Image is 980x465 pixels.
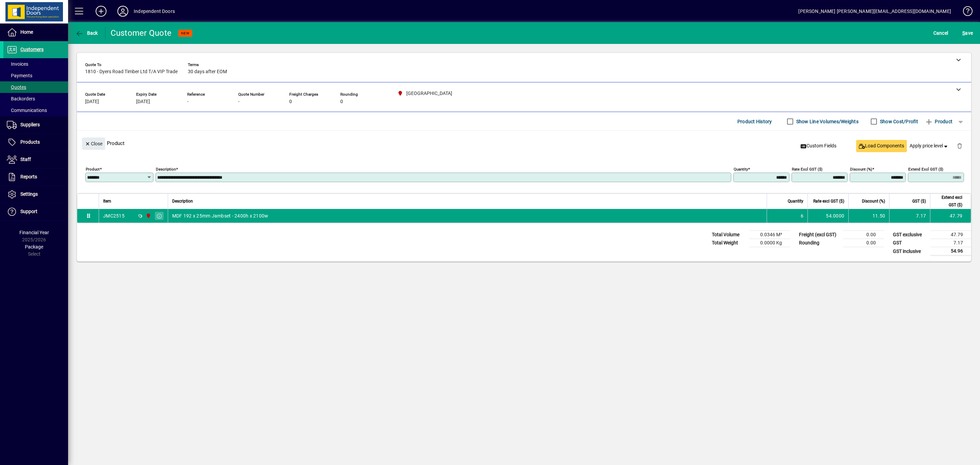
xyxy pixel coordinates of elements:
[3,105,68,116] a: Communications
[850,167,872,172] mat-label: Discount (%)
[932,27,950,39] button: Cancel
[889,247,930,256] td: GST inclusive
[796,231,843,239] td: Freight (excl GST)
[7,96,35,101] span: Backorders
[792,167,822,172] mat-label: Rate excl GST ($)
[73,27,100,39] button: Back
[879,118,918,125] label: Show Cost/Profit
[68,27,105,39] app-page-header-button: Back
[3,169,68,186] a: Reports
[930,247,971,256] td: 54.96
[20,174,37,179] span: Reports
[801,142,837,149] span: Custom Fields
[19,230,49,235] span: Financial Year
[962,30,965,36] span: S
[930,239,971,247] td: 7.17
[796,239,843,247] td: Rounding
[111,28,172,38] div: Customer Quote
[172,212,268,219] span: MDF 192 x 25mm Jambset - 2400h x 2100w
[798,140,839,152] button: Custom Fields
[801,212,803,219] span: 6
[86,167,100,172] mat-label: Product
[20,157,31,162] span: Staff
[7,108,47,113] span: Communications
[859,142,904,149] span: Load Components
[144,212,152,220] span: Christchurch
[934,194,962,209] span: Extend excl GST ($)
[181,31,190,35] span: NEW
[134,6,175,17] div: Independent Doors
[749,239,790,247] td: 0.0000 Kg
[3,151,68,168] a: Staff
[3,24,68,41] a: Home
[3,116,68,133] a: Suppliers
[708,239,749,247] td: Total Weight
[3,93,68,105] a: Backorders
[843,231,884,239] td: 0.00
[7,61,28,67] span: Invoices
[20,29,33,35] span: Home
[812,212,844,219] div: 54.0000
[82,138,105,150] button: Close
[735,115,775,128] button: Product History
[795,118,859,125] label: Show Line Volumes/Weights
[20,209,37,214] span: Support
[238,99,240,105] span: -
[340,99,343,105] span: 0
[951,143,968,149] app-page-header-button: Delete
[962,28,973,38] span: ave
[3,186,68,203] a: Settings
[951,138,968,154] button: Delete
[172,197,193,205] span: Description
[921,115,956,128] button: Product
[85,99,99,105] span: [DATE]
[930,231,971,239] td: 47.79
[156,167,176,172] mat-label: Description
[907,140,952,152] button: Apply price level
[737,116,772,127] span: Product History
[7,84,26,90] span: Quotes
[20,191,38,197] span: Settings
[910,142,949,149] span: Apply price level
[708,231,749,239] td: Total Volume
[90,5,112,17] button: Add
[136,99,150,105] span: [DATE]
[3,134,68,151] a: Products
[3,203,68,220] a: Support
[961,27,975,39] button: Save
[85,69,178,75] span: 1810 - Dyers Road Timber Ltd T/A VIP Trade
[749,231,790,239] td: 0.0346 M³
[3,70,68,81] a: Payments
[912,197,926,205] span: GST ($)
[187,99,189,105] span: -
[7,73,32,78] span: Payments
[856,140,907,152] button: Load Components
[734,167,748,172] mat-label: Quantity
[788,197,803,205] span: Quantity
[77,131,971,156] div: Product
[889,239,930,247] td: GST
[103,197,111,205] span: Item
[798,6,951,17] div: [PERSON_NAME] [PERSON_NAME][EMAIL_ADDRESS][DOMAIN_NAME]
[188,69,227,75] span: 30 days after EOM
[112,5,134,17] button: Profile
[85,138,102,149] span: Close
[80,140,107,146] app-page-header-button: Close
[103,212,125,219] div: JMC2515
[75,30,98,36] span: Back
[3,81,68,93] a: Quotes
[3,58,68,70] a: Invoices
[20,47,44,52] span: Customers
[289,99,292,105] span: 0
[25,244,43,250] span: Package
[848,209,889,223] td: 11.50
[20,139,40,145] span: Products
[843,239,884,247] td: 0.00
[930,209,971,223] td: 47.79
[813,197,844,205] span: Rate excl GST ($)
[862,197,885,205] span: Discount (%)
[925,116,952,127] span: Product
[889,209,930,223] td: 7.17
[958,1,971,23] a: Knowledge Base
[933,28,948,38] span: Cancel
